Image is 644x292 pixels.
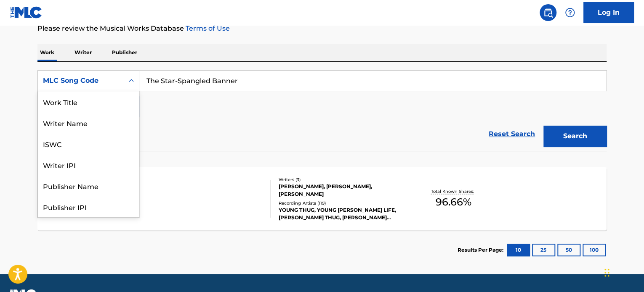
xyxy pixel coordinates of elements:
span: 96.66 % [435,195,471,210]
div: Writer Name [38,112,139,133]
button: 100 [583,244,606,256]
a: Reset Search [484,125,539,143]
a: Log In [583,2,634,23]
div: YOUNG THUG, YOUNG [PERSON_NAME] LIFE, [PERSON_NAME] THUG, [PERSON_NAME] [PERSON_NAME] LIFE RECORD... [279,206,406,221]
div: Work Title [38,91,139,112]
p: Please review the Musical Works Database [37,24,607,34]
form: Search Form [37,70,607,151]
div: Writers ( 3 ) [279,176,406,183]
a: Public Search [540,4,556,21]
button: 10 [507,244,530,256]
img: help [565,8,575,18]
div: [PERSON_NAME], [PERSON_NAME], [PERSON_NAME] [279,183,406,198]
div: Writer IPI [38,154,139,175]
a: CHANEL (GO GET IT)MLC Song Code:CVD88VISWC:T9282673114Writers (3)[PERSON_NAME], [PERSON_NAME], [P... [37,167,607,230]
button: Search [543,126,607,147]
a: Terms of Use [184,24,230,32]
p: Writer [72,44,94,61]
div: Publisher Name [38,175,139,196]
div: Drag [604,260,609,285]
iframe: Chat Widget [602,252,644,292]
img: search [543,8,553,18]
p: Results Per Page: [458,246,506,254]
button: 50 [557,244,580,256]
button: 25 [532,244,555,256]
p: Total Known Shares: [431,188,476,195]
div: MLC Song Code [43,76,119,86]
div: Recording Artists ( 119 ) [279,200,406,206]
p: Publisher [109,44,140,61]
div: Publisher IPI [38,196,139,217]
div: ISWC [38,133,139,154]
div: Help [562,4,578,21]
img: MLC Logo [10,6,43,18]
p: Work [37,44,57,61]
